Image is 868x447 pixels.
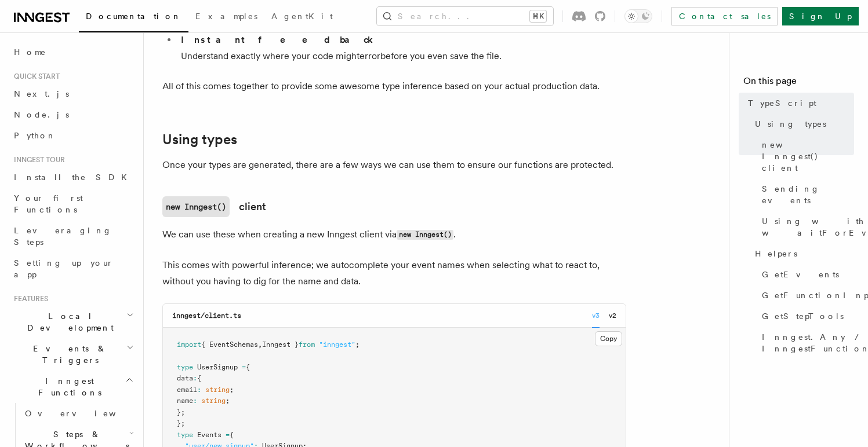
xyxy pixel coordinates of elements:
[9,104,136,125] a: Node.js
[177,340,201,349] span: import
[14,258,114,279] span: Setting up your app
[762,310,844,322] span: GetStepTools
[9,188,136,220] a: Your first Functions
[782,7,859,25] a: Sign Up
[162,226,626,243] p: We can use these when creating a new Inngest client via .
[162,257,626,290] p: This comes with powerful inference; we autocomplete your event names when selecting what to react...
[9,338,136,371] button: Events & Triggers
[14,110,69,119] span: Node.js
[162,131,237,148] a: Using types
[355,340,359,349] span: ;
[197,374,201,382] span: {
[195,12,257,21] span: Examples
[230,386,234,394] span: ;
[79,3,188,32] a: Documentation
[177,386,197,394] span: email
[762,269,839,280] span: GetEvents
[201,340,258,349] span: { EventSchemas
[624,9,652,23] button: Toggle dark mode
[177,397,193,405] span: name
[757,178,854,211] a: Sending events
[743,74,854,93] h4: On this page
[9,42,136,63] a: Home
[755,118,826,130] span: Using types
[20,403,136,424] a: Overview
[25,409,144,418] span: Overview
[197,386,201,394] span: :
[757,211,854,243] a: Using with waitForEvent
[177,374,193,382] span: data
[671,7,778,25] a: Contact sales
[299,340,315,349] span: from
[9,252,136,285] a: Setting up your app
[14,193,83,214] span: Your first Functions
[9,167,136,188] a: Install the SDK
[762,139,854,174] span: new Inngest() client
[177,363,193,371] span: type
[201,397,226,405] span: string
[9,72,60,81] span: Quick start
[162,157,626,173] p: Once your types are generated, there are a few ways we can use them to ensure our functions are p...
[9,125,136,146] a: Python
[14,89,69,98] span: Next.js
[162,78,626,94] p: All of this comes together to provide some awesome type inference based on your actual production...
[757,134,854,178] a: new Inngest() client
[9,294,48,303] span: Features
[246,363,250,371] span: {
[14,226,112,247] span: Leveraging Steps
[177,408,185,416] span: };
[743,93,854,113] a: TypeScript
[757,264,854,285] a: GetEvents
[262,340,299,349] span: Inngest }
[193,374,197,382] span: :
[188,3,264,31] a: Examples
[242,363,246,371] span: =
[258,340,262,349] span: ,
[177,32,626,64] li: Understand exactly where your code might before you even save the file.
[762,183,854,206] span: Sending events
[9,220,136,252] a: Leveraging Steps
[86,12,181,21] span: Documentation
[197,431,221,439] span: Events
[755,248,797,259] span: Helpers
[530,10,546,22] kbd: ⌘K
[9,343,126,366] span: Events & Triggers
[9,371,136,403] button: Inngest Functions
[397,230,453,240] code: new Inngest()
[162,196,230,217] code: new Inngest()
[9,306,136,338] button: Local Development
[359,50,380,61] span: error
[609,304,616,328] button: v2
[14,131,56,140] span: Python
[592,304,600,328] button: v3
[9,310,126,334] span: Local Development
[181,34,374,45] strong: Instant feedback
[14,46,46,58] span: Home
[9,83,136,104] a: Next.js
[757,285,854,306] a: GetFunctionInput
[197,363,238,371] span: UserSignup
[193,397,197,405] span: :
[757,306,854,327] a: GetStepTools
[319,340,355,349] span: "inngest"
[757,327,854,359] a: Inngest.Any / InngestFunction.Any
[177,431,193,439] span: type
[377,7,553,25] button: Search...⌘K
[177,419,185,427] span: };
[9,155,65,164] span: Inngest tour
[162,196,266,217] a: new Inngest()client
[230,431,234,439] span: {
[226,431,230,439] span: =
[750,113,854,134] a: Using types
[271,12,333,21] span: AgentKit
[750,243,854,264] a: Helpers
[226,397,230,405] span: ;
[264,3,340,31] a: AgentKit
[748,97,816,109] span: TypeScript
[14,173,134,182] span: Install the SDK
[595,331,622,346] button: Copy
[172,312,241,320] code: inngest/client.ts
[205,386,230,394] span: string
[9,375,125,398] span: Inngest Functions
